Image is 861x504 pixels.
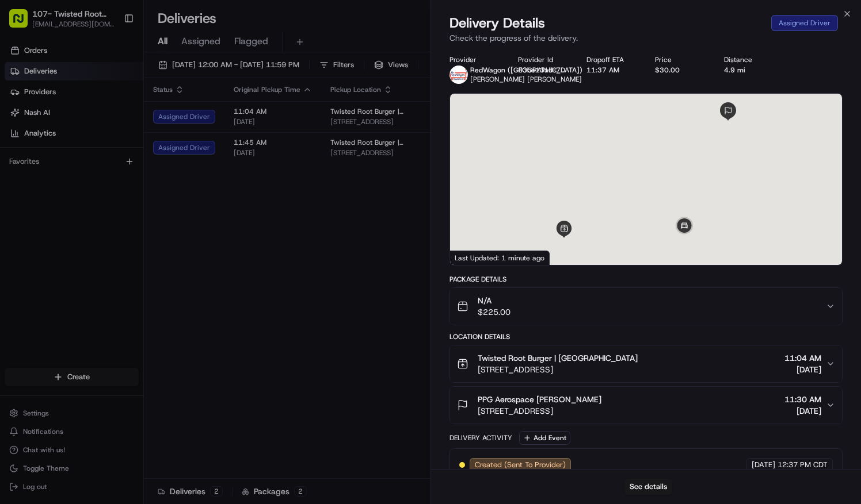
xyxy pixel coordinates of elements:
div: 📗 [12,167,21,176]
div: Provider Id [518,55,568,64]
span: RedWagon ([GEOGRAPHIC_DATA]) [470,66,582,75]
img: time_to_eat_nevada_logo [449,66,468,84]
span: 11:04 AM [784,352,821,364]
p: Welcome 👋 [12,45,209,64]
div: Dropoff ETA [586,55,637,64]
button: Start new chat [196,113,209,126]
button: Add Event [519,431,570,445]
span: PPG Aerospace [PERSON_NAME] [478,394,601,405]
span: Pylon [115,194,139,203]
span: [STREET_ADDRESS] [478,364,638,375]
div: $30.00 [655,66,705,75]
p: Check the progress of the delivery. [449,32,843,44]
span: $225.00 [478,306,510,318]
span: N/A [478,295,510,306]
div: 11:37 AM [586,66,637,75]
a: Powered byPylon [81,194,139,203]
span: [PERSON_NAME] [PERSON_NAME] [470,75,582,84]
div: Package Details [449,275,843,284]
a: 📗Knowledge Base [7,161,93,182]
div: Start new chat [39,109,189,121]
div: 4.9 mi [724,66,774,75]
button: See details [624,479,672,495]
img: 1736555255976-a54dd68f-1ca7-489b-9aae-adbdc363a1c4 [12,109,32,130]
div: Provider [449,55,500,64]
div: Distance [724,55,774,64]
span: 12:37 PM CDT [778,460,828,470]
span: Delivery Details [449,14,545,32]
div: Location Details [449,332,843,341]
span: Twisted Root Burger | [GEOGRAPHIC_DATA] [478,352,638,364]
button: N/A$225.00 [450,288,842,325]
div: Price [655,55,705,64]
div: 💻 [97,167,106,176]
span: 11:30 AM [784,394,821,405]
a: 💻API Documentation [93,161,189,182]
span: [DATE] [784,364,821,375]
div: Last Updated: 1 minute ago [450,251,550,265]
span: [STREET_ADDRESS] [478,405,601,417]
button: PPG Aerospace [PERSON_NAME][STREET_ADDRESS]11:30 AM[DATE] [450,387,842,424]
button: 83be13ad-7179-86ba-bf98-26adcb0be440 [518,66,568,75]
span: Knowledge Base [23,166,88,178]
span: [DATE] [752,460,775,470]
button: Twisted Root Burger | [GEOGRAPHIC_DATA][STREET_ADDRESS]11:04 AM[DATE] [450,345,842,382]
div: We're available if you need us! [39,121,146,130]
div: Delivery Activity [449,433,512,443]
span: [DATE] [784,405,821,417]
img: Nash [12,11,35,34]
span: Created (Sent To Provider) [475,460,566,470]
span: API Documentation [109,166,185,178]
input: Clear [30,74,190,86]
